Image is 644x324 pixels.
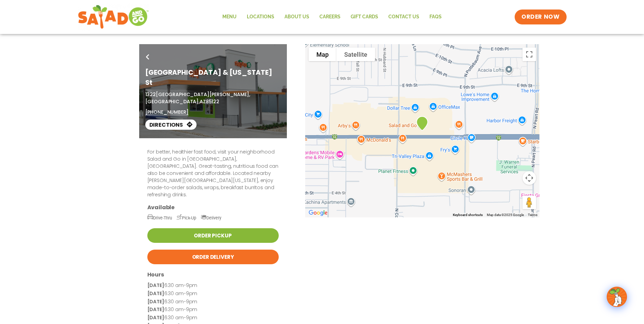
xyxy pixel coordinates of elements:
span: Drive-Thru [147,215,172,220]
strong: [DATE] [147,306,164,313]
span: [GEOGRAPHIC_DATA][PERSON_NAME], [156,91,250,98]
strong: [DATE] [147,290,164,297]
a: Careers [314,9,346,25]
button: Drag Pegman onto the map to open Street View [522,196,536,209]
a: Menu [217,9,242,25]
span: AZ [200,98,206,105]
p: 6:30 am-9pm [147,298,279,306]
a: Order Delivery [147,250,279,264]
a: Terms (opens in new tab) [528,213,537,217]
a: Locations [242,9,279,25]
h1: [GEOGRAPHIC_DATA] & [US_STATE] St [145,67,281,88]
p: For better, healthier fast food, visit your neighborhood Salad and Go in [GEOGRAPHIC_DATA], [GEOG... [147,148,279,198]
span: 1322 [145,91,156,98]
h3: Hours [147,271,279,278]
button: Map camera controls [522,171,536,185]
a: GIFT CARDS [346,9,383,25]
img: wpChatIcon [607,287,626,306]
a: Order Pickup [147,228,279,243]
p: 6:30 am-9pm [147,290,279,298]
nav: Menu [217,9,447,25]
p: 6:30 am-9pm [147,314,279,322]
strong: [DATE] [147,298,164,305]
span: ORDER NOW [521,13,559,21]
a: Directions [145,120,197,130]
img: new-SAG-logo-768×292 [78,3,149,31]
span: [GEOGRAPHIC_DATA], [145,98,200,105]
p: 6:30 am-9pm [147,306,279,314]
span: Pick-Up [177,215,196,220]
a: ORDER NOW [515,10,566,24]
span: Delivery [201,215,221,220]
a: About Us [279,9,314,25]
a: Contact Us [383,9,424,25]
p: 6:30 am-9pm [147,282,279,290]
strong: [DATE] [147,282,164,289]
a: FAQs [424,9,447,25]
a: [PHONE_NUMBER] [145,109,189,116]
strong: [DATE] [147,314,164,321]
h3: Available [147,204,279,211]
span: 85122 [206,98,219,105]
